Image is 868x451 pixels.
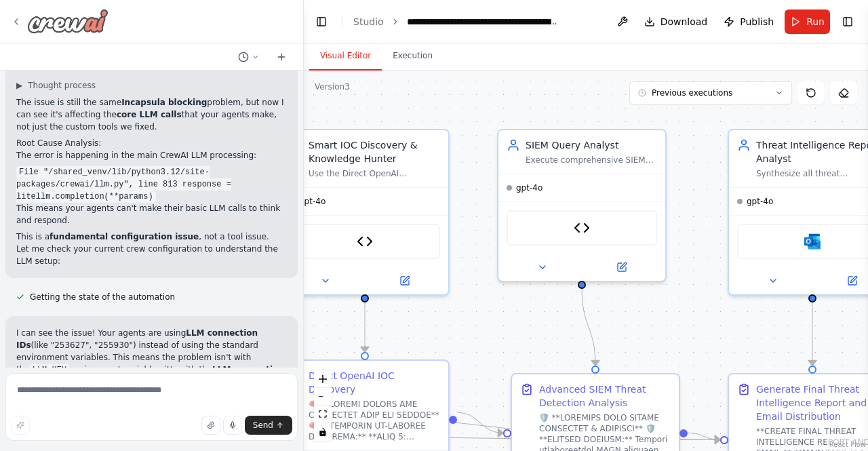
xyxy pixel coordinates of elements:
[526,138,657,152] div: SIEM Query Analyst
[245,416,292,435] button: Send
[516,182,542,193] span: gpt-4o
[718,9,779,34] button: Publish
[16,202,287,227] p: This means your agents can't make their basic LLM calls to think and respond.
[314,370,332,441] div: React Flow controls
[457,406,503,439] g: Edge from cb337550-76d9-4cd8-a54e-d87acaf02e6b to 61fec4a0-4b5f-4815-8ebf-9b8d7c04e2f4
[314,423,332,441] button: toggle interactivity
[27,9,108,33] img: Logo
[121,98,207,107] strong: Incapsula blocking
[16,243,287,267] h2: Let me check your current crew configuration to understand the LLM setup:
[314,406,332,423] button: fit view
[16,96,287,133] p: The issue is still the same problem, but now I can see it's affecting the that your agents make, ...
[16,80,22,91] span: ▶
[838,12,857,31] button: Show right sidebar
[253,420,273,431] span: Send
[740,15,774,28] span: Publish
[16,327,287,388] p: I can see the issue! Your agents are using (like "253627", "255930") instead of using the standar...
[539,383,671,410] div: Advanced SIEM Threat Detection Analysis
[309,369,440,396] div: Direct OpenAI IOC Discovery
[353,16,384,27] a: Studio
[16,137,287,149] h2: Root Cause Analysis:
[652,87,732,98] span: Previous executions
[353,15,559,28] nav: breadcrumb
[233,49,265,65] button: Switch to previous chat
[747,196,773,207] span: gpt-4o
[804,233,821,250] img: Microsoft Outlook
[629,81,792,104] button: Previous executions
[11,416,30,435] button: Improve this prompt
[315,81,350,92] div: Version 3
[785,9,830,34] button: Run
[30,364,69,376] code: LLM_KEY
[280,129,450,296] div: Smart IOC Discovery & Knowledge HunterUse the Direct OpenAI Knowledge Hunter tool with web search...
[366,273,443,289] button: Open in side panel
[201,416,220,435] button: Upload files
[223,416,242,435] button: Click to speak your automation idea
[526,155,657,165] div: Execute comprehensive SIEM analysis using SentinelOne to detect IOCs in AB-Inbev infrastructure, ...
[309,168,440,179] div: Use the Direct OpenAI Knowledge Hunter tool with web search capabilities to discover and compile ...
[309,399,440,442] div: 🧠 **LOREMI DOLORS AME CONSECTET ADIP ELI SEDDOE** 🧠 **TEMPORIN UT-LABOREE DOLOREMA:** **ALIQ 5: E...
[358,302,372,352] g: Edge from 1fe18bbf-d980-4633-825e-4eecfbac1498 to cb337550-76d9-4cd8-a54e-d87acaf02e6b
[314,388,332,406] button: zoom out
[688,426,720,446] g: Edge from 61fec4a0-4b5f-4815-8ebf-9b8d7c04e2f4 to c8ef9b0a-1bc3-48ad-acba-cfcb38ae1808
[16,149,287,161] p: The error is happening in the main CrewAI LLM processing:
[16,231,287,243] h2: This is a , not a tool issue.
[574,220,590,236] img: SentinelOne Power Query
[314,370,332,388] button: zoom in
[639,9,713,34] button: Download
[806,15,825,28] span: Run
[271,49,292,65] button: Start a new chat
[309,42,382,71] button: Visual Editor
[16,166,231,203] code: File "/shared_venv/lib/python3.12/site-packages/crewai/llm.py", line 813 response = litellm.compl...
[117,110,182,119] strong: core LLM calls
[16,80,96,91] button: ▶Thought process
[50,232,199,241] strong: fundamental configuration issue
[28,80,96,91] span: Thought process
[575,288,602,366] g: Edge from c1260f41-d0c3-42fc-a3ba-aeaf30b1931f to 61fec4a0-4b5f-4815-8ebf-9b8d7c04e2f4
[583,259,660,275] button: Open in side panel
[309,138,440,165] div: Smart IOC Discovery & Knowledge Hunter
[299,196,325,207] span: gpt-4o
[382,42,443,71] button: Execution
[660,15,708,28] span: Download
[806,302,819,366] g: Edge from c800fb90-06b7-4f3a-8816-5ea3d2f616b1 to c8ef9b0a-1bc3-48ad-acba-cfcb38ae1808
[30,292,175,302] span: Getting the state of the automation
[312,12,331,31] button: Hide left sidebar
[829,441,866,448] a: React Flow attribution
[497,129,667,282] div: SIEM Query AnalystExecute comprehensive SIEM analysis using SentinelOne to detect IOCs in AB-Inbe...
[357,233,373,250] img: Direct OpenAI Knowledge Hunter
